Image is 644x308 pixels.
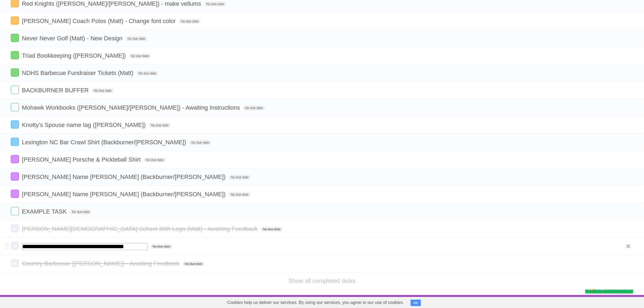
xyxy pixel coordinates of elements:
[411,300,421,306] button: OK
[150,244,172,249] span: No due date
[22,156,142,163] span: [PERSON_NAME] Porsche & Pickleball Shirt
[70,209,92,214] span: No due date
[92,88,114,93] span: No due date
[11,155,19,163] label: Done
[261,227,283,232] span: No due date
[11,17,19,25] label: Done
[22,70,135,76] span: NDHS Barbecue Fundraiser Tickets (Matt)
[513,296,525,307] a: About
[183,261,204,266] span: No due date
[11,103,19,111] label: Done
[560,296,572,307] a: Terms
[22,260,181,267] span: Country Barbecue ([PERSON_NAME]) - Awaiting Feedback
[204,2,226,6] span: No due date
[22,191,227,198] span: [PERSON_NAME] Name [PERSON_NAME] (Backburner/[PERSON_NAME])
[136,71,158,76] span: No due date
[11,51,19,59] label: Done
[229,192,250,197] span: No due date
[243,106,265,110] span: No due date
[11,68,19,77] label: Done
[22,0,203,7] span: Red Knights ([PERSON_NAME]/[PERSON_NAME]) - make vellums
[11,172,19,181] label: Done
[179,19,201,24] span: No due date
[11,259,19,267] label: Done
[22,87,90,94] span: BACKBURNER BUFFER
[229,175,250,180] span: No due date
[11,224,19,232] label: Done
[144,158,166,162] span: No due date
[11,190,19,198] label: Done
[22,18,177,24] span: [PERSON_NAME] Coach Polos (Matt) - Change font color
[11,138,19,146] label: Done
[11,86,19,94] label: Done
[126,36,147,41] span: No due date
[22,52,127,59] span: Triad Bookkeeping ([PERSON_NAME])
[22,139,188,146] span: Lexington NC Bar Crawl Shirt (Backburner/[PERSON_NAME])
[597,284,630,293] span: Buy me a coffee
[11,120,19,129] label: Done
[22,122,147,128] span: Knotty's Spouse name tag ([PERSON_NAME])
[578,296,592,307] a: Privacy
[11,242,19,250] label: Done
[222,297,409,308] span: Cookies help us deliver our services. By using our services, you agree to our use of cookies.
[129,54,151,58] span: No due date
[22,104,241,111] span: Mohawk Workbooks ([PERSON_NAME]/[PERSON_NAME]) - Awaiting Instructions
[22,225,259,232] span: [PERSON_NAME][DEMOGRAPHIC_DATA] School 30th Logo (Matt) - Awaiting Feedback
[11,207,19,215] label: Done
[22,208,68,215] span: EXAMPLE TASK
[22,35,124,42] span: Never Never Golf (Matt) - New Design
[149,123,171,128] span: No due date
[531,296,553,307] a: Developers
[599,296,633,307] a: Suggest a feature
[22,173,227,180] span: [PERSON_NAME] Name [PERSON_NAME] (Backburner/[PERSON_NAME])
[189,140,211,145] span: No due date
[288,277,355,284] a: Show all completed tasks
[11,34,19,42] label: Done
